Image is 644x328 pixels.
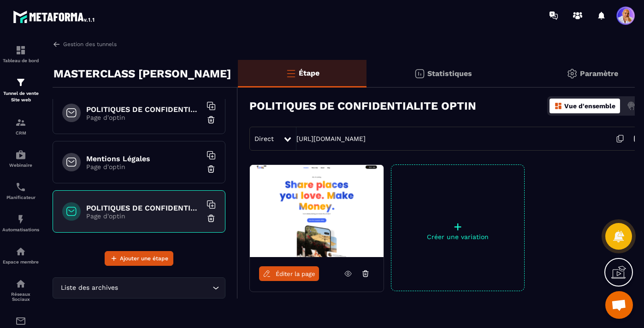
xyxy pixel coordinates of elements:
[2,130,39,135] p: CRM
[207,214,216,223] img: trash
[15,117,26,128] img: formation
[86,154,201,163] h6: Mentions Légales
[53,40,61,48] img: arrow
[2,195,39,200] p: Planificateur
[605,291,633,319] div: Ouvrir le chat
[2,259,39,264] p: Espace membre
[105,251,173,266] button: Ajouter une étape
[53,277,225,299] div: Search for option
[86,114,201,121] p: Page d'optin
[2,292,39,302] p: Réseaux Sociaux
[2,70,39,110] a: formationformationTunnel de vente Site web
[259,266,319,281] a: Éditer la page
[15,278,26,289] img: social-network
[296,135,366,142] a: [URL][DOMAIN_NAME]
[207,164,216,174] img: trash
[15,316,26,327] img: email
[564,102,615,110] p: Vue d'ensemble
[2,142,39,175] a: automationsautomationsWebinaire
[391,233,524,240] p: Créer une variation
[391,220,524,233] p: +
[15,45,26,56] img: formation
[86,212,201,220] p: Page d'optin
[15,214,26,225] img: automations
[580,69,618,78] p: Paramètre
[2,90,39,103] p: Tunnel de vente Site web
[299,69,319,77] p: Étape
[86,163,201,170] p: Page d'optin
[554,102,562,110] img: dashboard-orange.40269519.svg
[250,165,384,257] img: image
[2,239,39,271] a: automationsautomationsEspace membre
[414,68,425,79] img: stats.20deebd0.svg
[2,227,39,232] p: Automatisations
[2,175,39,207] a: schedulerschedulerPlanificateur
[2,58,39,63] p: Tableau de bord
[120,254,168,263] span: Ajouter une étape
[15,246,26,257] img: automations
[285,68,296,79] img: bars-o.4a397970.svg
[249,100,476,112] h3: POLITIQUES DE CONFIDENTIALITE OPTIN
[276,270,315,277] span: Éditer la page
[15,182,26,193] img: scheduler
[2,38,39,70] a: formationformationTableau de bord
[427,69,472,78] p: Statistiques
[567,68,578,79] img: setting-gr.5f69749f.svg
[53,64,231,83] p: MASTERCLASS [PERSON_NAME]
[86,204,201,212] h6: POLITIQUES DE CONFIDENTIALITE OPTIN
[86,105,201,114] h6: POLITIQUES DE CONFIDENTIALITE
[2,207,39,239] a: automationsautomationsAutomatisations
[120,283,210,293] input: Search for option
[15,77,26,88] img: formation
[2,271,39,309] a: social-networksocial-networkRéseaux Sociaux
[13,8,96,25] img: logo
[53,40,117,48] a: Gestion des tunnels
[59,283,120,293] span: Liste des archives
[254,135,274,142] span: Direct
[2,163,39,168] p: Webinaire
[2,110,39,142] a: formationformationCRM
[15,149,26,160] img: automations
[627,102,635,110] img: actions.d6e523a2.png
[207,115,216,124] img: trash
